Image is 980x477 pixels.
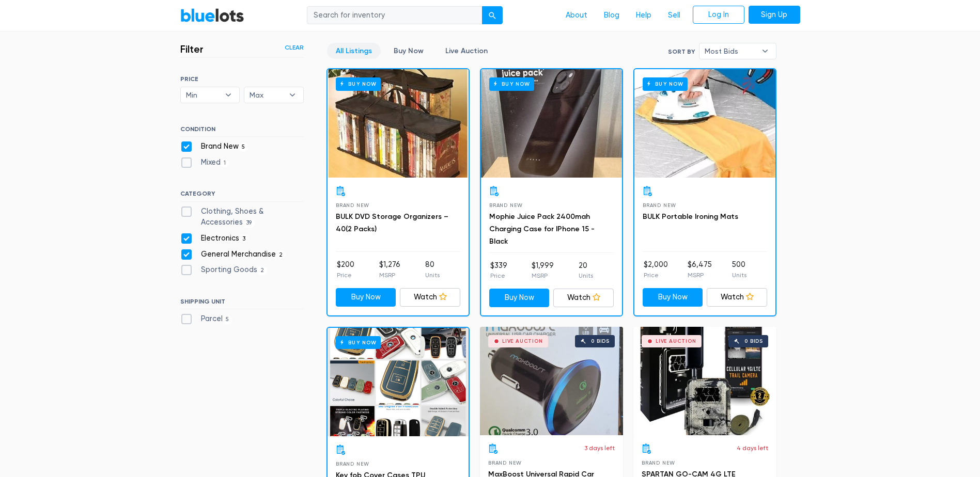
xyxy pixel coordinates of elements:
[553,289,614,307] a: Watch
[490,260,507,281] li: $339
[754,43,776,59] b: ▾
[337,271,354,280] p: Price
[307,6,483,25] input: Search for inventory
[239,143,248,151] span: 5
[633,327,776,435] a: Live Auction 0 bids
[257,266,268,275] span: 2
[180,190,304,201] h6: CATEGORY
[668,47,695,56] label: Sort By
[489,212,595,246] a: Mophie Juice Pack 2400mah Charging Case for IPhone 15 - Black
[437,43,496,59] a: Live Auction
[480,327,623,435] a: Live Auction 0 bids
[250,87,284,103] span: Max
[276,251,286,259] span: 2
[744,339,763,344] div: 0 bids
[180,233,249,244] label: Electronics
[180,249,286,260] label: General Merchandise
[643,212,738,221] a: BULK Portable Ironing Mats
[379,271,400,280] p: MSRP
[643,77,688,90] h6: Buy Now
[643,202,676,208] span: Brand New
[282,87,303,103] b: ▾
[579,260,593,281] li: 20
[425,259,440,280] li: 80
[707,288,767,307] a: Watch
[180,125,304,137] h6: CONDITION
[223,315,232,324] span: 5
[481,69,622,178] a: Buy Now
[693,6,744,24] a: Log In
[336,77,381,90] h6: Buy Now
[336,336,381,349] h6: Buy Now
[643,288,703,307] a: Buy Now
[180,206,304,228] label: Clothing, Shoes & Accessories
[628,6,660,25] a: Help
[737,443,768,453] p: 4 days left
[180,264,268,276] label: Sporting Goods
[400,288,460,307] a: Watch
[596,6,628,25] a: Blog
[239,235,249,243] span: 3
[328,69,469,178] a: Buy Now
[642,460,675,466] span: Brand New
[385,43,432,59] a: Buy Now
[532,271,554,280] p: MSRP
[732,271,746,280] p: Units
[425,271,440,280] p: Units
[644,271,668,280] p: Price
[217,87,239,103] b: ▾
[490,271,507,280] p: Price
[180,75,304,83] h6: PRICE
[336,212,448,233] a: BULK DVD Storage Organizers – 40(2 Packs)
[180,157,229,168] label: Mixed
[180,313,232,325] label: Parcel
[557,6,596,25] a: About
[732,259,746,280] li: 500
[180,8,244,23] a: BlueLots
[502,339,543,344] div: Live Auction
[656,339,696,344] div: Live Auction
[688,271,712,280] p: MSRP
[336,288,396,307] a: Buy Now
[532,260,554,281] li: $1,999
[644,259,668,280] li: $2,000
[180,298,304,309] h6: SHIPPING UNIT
[285,43,304,52] a: Clear
[327,43,381,59] a: All Listings
[186,87,220,103] span: Min
[489,289,550,307] a: Buy Now
[489,202,523,208] span: Brand New
[180,141,248,152] label: Brand New
[328,328,469,436] a: Buy Now
[579,271,593,280] p: Units
[488,460,522,466] span: Brand New
[584,443,615,453] p: 3 days left
[180,43,204,55] h3: Filter
[749,6,800,24] a: Sign Up
[489,77,534,90] h6: Buy Now
[634,69,775,178] a: Buy Now
[379,259,400,280] li: $1,276
[221,159,229,167] span: 1
[336,202,369,208] span: Brand New
[336,461,369,467] span: Brand New
[337,259,354,280] li: $200
[660,6,689,25] a: Sell
[243,219,255,228] span: 39
[591,339,610,344] div: 0 bids
[688,259,712,280] li: $6,475
[705,43,756,59] span: Most Bids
